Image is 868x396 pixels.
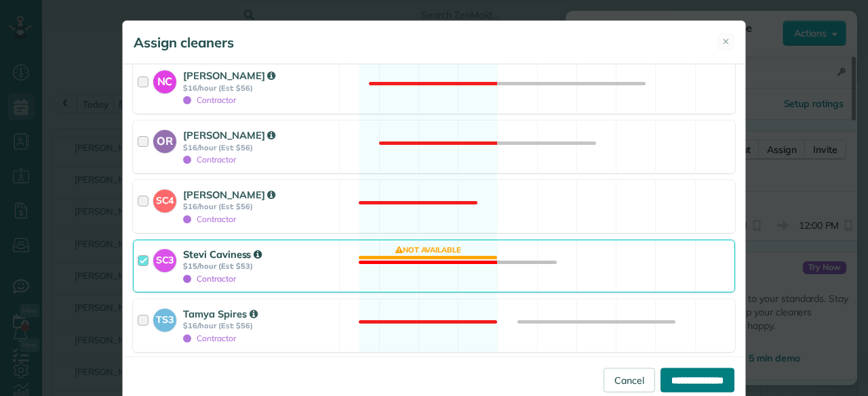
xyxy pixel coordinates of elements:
[183,69,275,82] strong: [PERSON_NAME]
[183,261,335,271] strong: $15/hour (Est: $53)
[183,83,335,93] strong: $16/hour (Est: $56)
[153,190,176,208] strong: SC4
[183,248,262,261] strong: Stevi Caviness
[604,368,655,392] a: Cancel
[183,143,335,152] strong: $16/hour (Est: $56)
[134,33,234,52] h5: Assign cleaners
[183,214,236,224] span: Contractor
[153,249,176,267] strong: SC3
[183,95,236,105] span: Contractor
[722,35,730,48] span: ✕
[183,188,275,201] strong: [PERSON_NAME]
[183,321,335,330] strong: $16/hour (Est: $56)
[183,202,335,211] strong: $16/hour (Est: $56)
[183,129,275,141] strong: [PERSON_NAME]
[153,309,176,327] strong: TS3
[183,154,236,164] span: Contractor
[153,70,176,89] strong: NC
[183,333,236,343] span: Contractor
[183,273,236,284] span: Contractor
[153,130,176,149] strong: OR
[183,307,257,320] strong: Tamya Spires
